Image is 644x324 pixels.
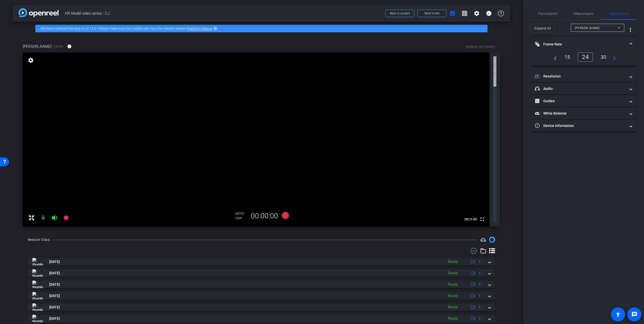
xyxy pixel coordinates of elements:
[535,74,626,79] mat-panel-title: Resolution
[462,216,479,222] span: 282.9 GB
[417,10,446,17] button: Send invite
[445,282,461,287] div: Ready
[445,259,461,265] div: Ready
[49,271,60,276] span: [DATE]
[32,281,44,288] img: thumb-nail
[32,258,44,265] img: thumb-nail
[573,12,594,15] span: Teleprompter
[238,212,244,215] span: FPS
[28,281,495,288] mat-expansion-panel-header: thumb-nail[DATE]Ready1
[479,271,481,276] span: 1
[67,44,72,49] mat-icon: info
[32,303,44,311] img: thumb-nail
[535,98,626,104] mat-panel-title: Guides
[534,23,551,33] span: Expand All
[18,8,59,17] img: app-logo
[530,52,636,66] div: Frame Rate
[445,304,461,310] div: Ready
[28,258,495,265] mat-expansion-panel-header: thumb-nail[DATE]Ready1
[385,10,414,17] button: Back to project
[530,70,636,82] mat-expansion-panel-header: Resolution
[49,282,60,287] span: [DATE]
[28,292,495,300] mat-expansion-panel-header: thumb-nail[DATE]Ready1
[486,10,492,16] mat-icon: info
[597,53,610,61] div: 30
[610,54,616,60] mat-icon: navigate_next
[479,305,481,310] span: 1
[538,12,557,15] span: Participants
[235,212,248,216] div: 24
[23,44,51,49] span: [PERSON_NAME]
[32,269,44,277] img: thumb-nail
[248,212,281,220] div: 00:00:00
[615,311,621,317] mat-icon: accessibility
[466,45,495,49] div: ROOM ID: 892149655
[445,316,461,321] div: Ready
[424,11,439,15] span: Send invite
[445,293,461,299] div: Ready
[35,25,488,32] div: We have updated the app to v2.15.0. Please make sure the mobile user has the newest version.
[32,292,44,300] img: thumb-nail
[480,237,486,243] mat-icon: cloud_upload
[28,237,50,242] div: Session Clips
[480,237,486,243] span: Destinations for your clips
[49,316,60,321] span: [DATE]
[32,315,44,322] img: thumb-nail
[479,216,485,222] mat-icon: fullscreen
[28,303,495,311] mat-expansion-panel-header: thumb-nail[DATE]Ready1
[390,12,410,15] span: Back to project
[49,305,60,310] span: [DATE]
[530,120,636,132] mat-expansion-panel-header: Device Information
[213,26,217,31] mat-icon: highlight_off
[530,36,636,52] mat-expansion-panel-header: Frame Rate
[479,259,481,264] span: 1
[627,27,633,33] mat-icon: more_vert
[575,26,600,30] span: [PERSON_NAME]
[535,86,626,91] mat-panel-title: Audio
[445,270,461,276] div: Ready
[624,24,636,36] button: More Options for Adjustments Panel
[530,83,636,95] mat-expansion-panel-header: Audio
[631,311,637,317] mat-icon: message
[479,293,481,299] span: 1
[609,12,629,15] span: Adjustments
[53,45,63,48] span: Chrome
[49,259,60,264] span: [DATE]
[535,111,626,116] mat-panel-title: White Balance
[474,10,480,16] mat-icon: settings
[65,8,382,18] span: HR Model video series - CJ
[479,316,481,321] span: 1
[235,216,248,220] div: 720P
[28,315,495,322] mat-expansion-panel-header: thumb-nail[DATE]Ready1
[28,269,495,277] mat-expansion-panel-header: thumb-nail[DATE]Ready1
[49,293,60,299] span: [DATE]
[530,95,636,107] mat-expansion-panel-header: Guides
[551,54,557,60] mat-icon: navigate_before
[530,107,636,119] mat-expansion-panel-header: White Balance
[27,57,34,63] mat-icon: settings
[535,123,626,128] mat-panel-title: Device Information
[535,42,626,47] mat-panel-title: Frame Rate
[561,53,574,61] div: 15
[578,52,593,62] div: 24
[530,24,555,33] button: Expand All
[449,10,455,16] mat-icon: account_box
[187,26,212,31] a: Platform Status
[489,237,495,243] img: Session clips
[462,10,468,16] mat-icon: grid_on
[479,282,481,287] span: 1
